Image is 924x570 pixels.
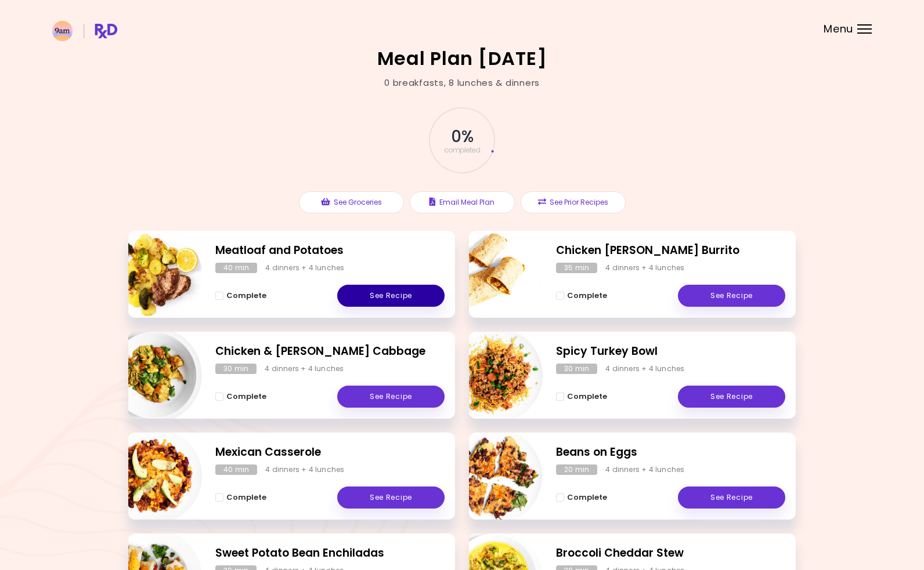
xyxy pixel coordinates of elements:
span: Complete [567,493,607,502]
img: Info - Chicken Curry Burrito [446,226,543,322]
div: 4 dinners + 4 lunches [605,464,684,475]
span: Complete [226,493,266,502]
a: See Recipe - Spicy Turkey Bowl [678,386,785,408]
div: 20 min [556,464,597,475]
div: 30 min [215,364,257,374]
a: See Recipe - Chicken & Curry Cabbage [337,386,445,408]
h2: Beans on Eggs [556,444,785,461]
button: Complete - Chicken & Curry Cabbage [215,390,266,404]
img: Info - Chicken & Curry Cabbage [106,327,202,423]
button: See Prior Recipes [521,191,626,213]
div: 4 dinners + 4 lunches [265,464,344,475]
span: Complete [226,392,266,401]
h2: Meal Plan [DATE] [377,49,547,68]
h2: Chicken Curry Burrito [556,242,785,259]
h2: Chicken & Curry Cabbage [215,343,445,360]
a: See Recipe - Meatloaf and Potatoes [337,285,445,307]
span: Complete [226,291,266,300]
h2: Meatloaf and Potatoes [215,242,445,259]
a: See Recipe - Beans on Eggs [678,487,785,509]
button: Complete - Chicken Curry Burrito [556,289,607,303]
button: Email Meal Plan [410,191,515,213]
div: 0 breakfasts , 8 lunches & dinners [384,77,540,90]
button: Complete - Mexican Casserole [215,491,266,504]
div: 40 min [215,263,257,273]
div: 30 min [556,364,597,374]
a: See Recipe - Mexican Casserole [337,487,445,509]
div: 4 dinners + 4 lunches [265,263,344,273]
span: completed [444,147,481,154]
button: See Groceries [299,191,404,213]
span: 0 % [451,127,472,147]
img: RxDiet [52,21,117,41]
span: Complete [567,291,607,300]
div: 4 dinners + 4 lunches [265,364,344,374]
div: 40 min [215,464,257,475]
button: Complete - Meatloaf and Potatoes [215,289,266,303]
button: Complete - Beans on Eggs [556,491,607,504]
span: Complete [567,392,607,401]
img: Info - Spicy Turkey Bowl [446,327,543,423]
h2: Spicy Turkey Bowl [556,343,785,360]
img: Info - Beans on Eggs [446,428,543,524]
h2: Broccoli Cheddar Stew [556,545,785,562]
div: 4 dinners + 4 lunches [605,364,684,374]
h2: Mexican Casserole [215,444,445,461]
div: 4 dinners + 4 lunches [605,263,684,273]
div: 35 min [556,263,597,273]
button: Complete - Spicy Turkey Bowl [556,390,607,404]
h2: Sweet Potato Bean Enchiladas [215,545,445,562]
span: Menu [824,24,853,34]
a: See Recipe - Chicken Curry Burrito [678,285,785,307]
img: Info - Mexican Casserole [106,428,202,524]
img: Info - Meatloaf and Potatoes [106,226,202,322]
